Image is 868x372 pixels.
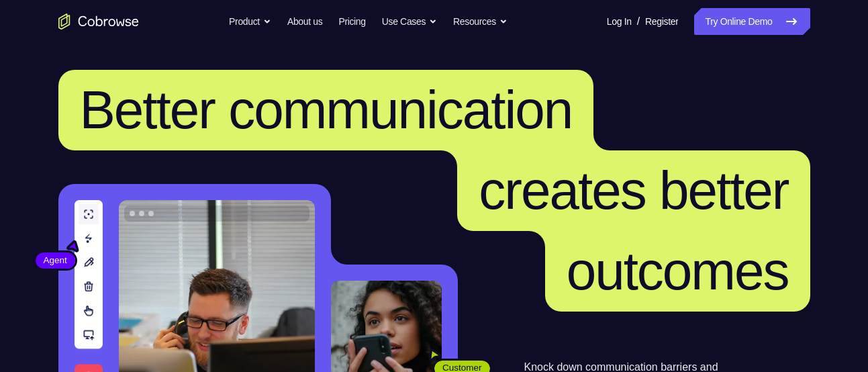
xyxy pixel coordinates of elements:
[229,8,271,35] button: Product
[567,241,789,301] span: outcomes
[338,8,365,35] a: Pricing
[382,8,437,35] button: Use Cases
[58,13,139,30] a: Go to the home page
[645,8,678,35] a: Register
[637,13,640,30] span: /
[694,8,810,35] a: Try Online Demo
[607,8,632,35] a: Log In
[80,80,573,140] span: Better communication
[479,160,788,220] span: creates better
[453,8,508,35] button: Resources
[287,8,322,35] a: About us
